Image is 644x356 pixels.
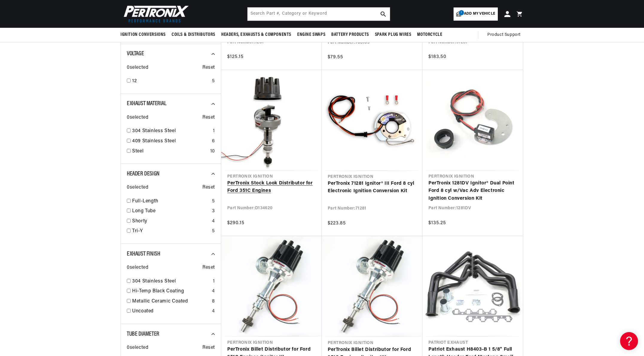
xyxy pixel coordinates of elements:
span: 0 selected [127,184,148,192]
a: Shorty [132,218,210,225]
input: Search Part #, Category or Keyword [248,7,390,21]
a: PerTronix Stock Look Distributor for Ford 351C Engines [227,180,316,195]
a: Full-Length [132,198,210,205]
summary: Product Support [487,28,524,42]
span: Tube Diameter [127,331,159,337]
div: 4 [212,218,215,225]
a: Long Tube [132,207,210,215]
summary: Spark Plug Wires [372,28,414,42]
span: 0 selected [127,114,148,122]
a: PerTronix 1281DV Ignitor® Dual Point Ford 8 cyl w/Vac Adv Electronic Ignition Conversion Kit [428,180,517,203]
div: 6 [212,137,215,145]
div: 4 [212,288,215,295]
span: Battery Products [331,32,369,38]
summary: Coils & Distributors [169,28,218,42]
a: PerTronix 71281 Ignitor® III Ford 8 cyl Electronic Ignition Conversion Kit [328,180,416,195]
button: search button [377,7,390,21]
summary: Headers, Exhausts & Components [218,28,294,42]
span: Exhaust Finish [127,251,160,257]
span: 1 [459,10,464,15]
a: 1Add my vehicle [454,7,498,21]
span: Engine Swaps [297,32,325,38]
span: Reset [202,114,215,122]
a: Tri-Y [132,227,210,235]
span: Header Design [127,171,160,177]
span: Motorcycle [417,32,442,38]
span: Voltage [127,51,144,57]
span: Coils & Distributors [172,32,215,38]
summary: Ignition Conversions [120,28,169,42]
div: 5 [212,227,215,235]
summary: Battery Products [328,28,372,42]
div: 10 [210,148,215,155]
div: 1 [213,278,215,285]
a: Uncoated [132,308,210,315]
div: 3 [212,207,215,215]
a: 304 Stainless Steel [132,278,210,285]
span: Headers, Exhausts & Components [221,32,291,38]
summary: Motorcycle [414,28,445,42]
a: Steel [132,148,208,155]
span: Add my vehicle [464,11,495,17]
summary: Engine Swaps [294,28,328,42]
span: Reset [202,344,215,352]
div: 5 [212,77,215,85]
span: Exhaust Material [127,101,167,107]
span: Spark Plug Wires [375,32,411,38]
div: 8 [212,298,215,305]
span: 0 selected [127,344,148,352]
span: Reset [202,64,215,72]
a: 304 Stainless Steel [132,127,210,135]
div: 5 [212,198,215,205]
a: Hi-Temp Black Coating [132,288,210,295]
span: Product Support [487,32,521,38]
span: 0 selected [127,64,148,72]
div: 1 [213,127,215,135]
span: 0 selected [127,264,148,272]
span: Reset [202,264,215,272]
span: Reset [202,184,215,192]
a: Metallic Ceramic Coated [132,298,210,305]
a: 409 Stainless Steel [132,137,210,145]
img: Pertronix [120,4,189,24]
span: Ignition Conversions [120,32,166,38]
a: 12 [132,77,210,85]
div: 4 [212,308,215,315]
